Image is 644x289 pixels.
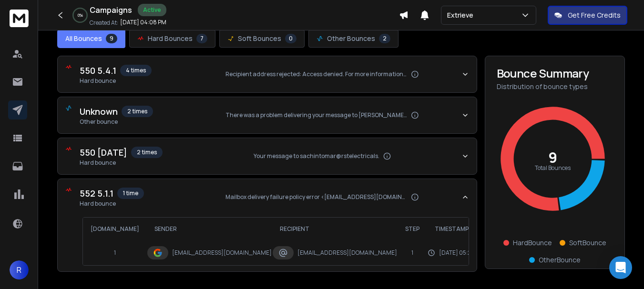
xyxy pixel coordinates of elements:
[117,188,144,199] span: 1 time
[80,64,116,77] span: 550 5.4.1
[225,70,407,78] span: Recipient address rejected: Access denied. For more information see [URL][DOMAIN_NAME] [[DOMAIN_N...
[535,164,571,172] text: Total Bounces
[497,68,613,79] h3: Bounce Summary
[58,179,477,215] button: 552 5.1.11 timeHard bounceMailbox delivery failure policy error <[EMAIL_ADDRESS][DOMAIN_NAME]>
[120,19,166,26] p: [DATE] 04:08 PM
[196,34,207,43] span: 7
[80,187,113,200] span: 552 5.1.1
[122,106,153,117] span: 2 times
[439,249,485,257] span: [DATE] 05:28 AM
[497,82,613,91] p: Distribution of bounce types
[83,240,147,265] td: 1
[138,4,166,16] div: Active
[539,255,581,265] span: Other Bounce
[225,111,407,119] span: There was a problem delivering your message to [PERSON_NAME][EMAIL_ADDRESS][PERSON_NAME][DOMAIN_N...
[83,218,147,240] th: [DOMAIN_NAME]
[272,218,398,240] th: Recipient
[148,34,193,43] span: Hard Bounces
[447,10,477,20] p: Extrieve
[398,218,427,240] th: Step
[78,12,83,18] p: 0 %
[327,34,375,43] span: Other Bounces
[254,152,379,160] span: Your message to sachintomar@rstelectricals.
[131,147,163,158] span: 2 times
[80,146,127,159] span: 550 [DATE]
[569,238,606,248] span: Soft Bounce
[80,200,144,208] span: Hard bounce
[285,34,296,43] span: 0
[10,260,29,279] button: R
[80,118,153,126] span: Other bounce
[225,193,407,201] span: Mailbox delivery failure policy error <[EMAIL_ADDRESS][DOMAIN_NAME]>
[58,138,477,174] button: 550 [DATE]2 timesHard bounceYour message to sachintomar@rstelectricals.
[427,218,485,240] th: Timestamp
[238,34,281,43] span: Soft Bounces
[609,256,632,279] div: Open Intercom Messenger
[80,159,163,167] span: Hard bounce
[398,240,427,265] td: 1
[58,215,477,271] div: 552 5.1.11 timeHard bounceMailbox delivery failure policy error <[EMAIL_ADDRESS][DOMAIN_NAME]>
[106,34,117,43] span: 9
[90,19,118,27] p: Created At:
[568,10,621,20] p: Get Free Credits
[548,6,627,25] button: Get Free Credits
[172,249,272,257] span: [EMAIL_ADDRESS][DOMAIN_NAME]
[548,148,557,167] text: 9
[513,238,552,248] span: Hard Bounce
[58,97,477,133] button: Unknown2 timesOther bounceThere was a problem delivering your message to [PERSON_NAME][EMAIL_ADDR...
[80,77,152,85] span: Hard bounce
[297,249,397,257] span: [EMAIL_ADDRESS][DOMAIN_NAME]
[147,218,272,240] th: Sender
[65,34,102,43] span: All Bounces
[90,4,132,16] h1: Campaigns
[80,105,118,118] span: Unknown
[379,34,390,43] span: 2
[58,56,477,92] button: 550 5.4.14 timesHard bounceRecipient address rejected: Access denied. For more information see [U...
[120,65,152,76] span: 4 times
